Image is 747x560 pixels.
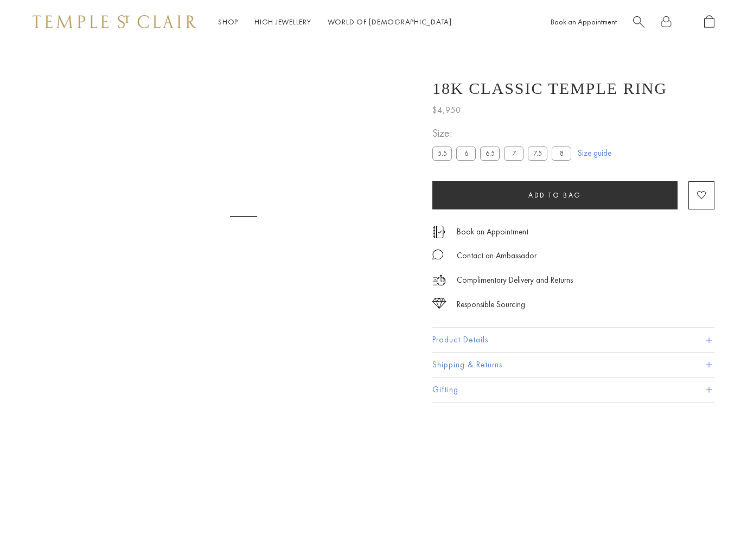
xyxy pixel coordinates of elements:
img: icon_appointment.svg [432,226,445,238]
a: Search [633,15,644,29]
a: Book an Appointment [457,226,528,238]
span: $4,950 [432,103,461,117]
a: Book an Appointment [551,17,617,27]
button: Gifting [432,378,714,402]
button: Add to bag [432,181,678,209]
label: 6 [456,147,476,160]
a: ShopShop [218,17,238,27]
div: Responsible Sourcing [457,298,525,311]
h1: 18K Classic Temple Ring [432,79,667,98]
a: Open Shopping Bag [704,15,714,29]
label: 7 [504,147,523,160]
div: Contact an Ambassador [457,249,537,263]
label: 5.5 [432,147,452,160]
img: Temple St. Clair [33,15,196,28]
button: Shipping & Returns [432,353,714,377]
nav: Main navigation [218,15,452,29]
p: Complimentary Delivery and Returns [457,273,573,287]
img: icon_sourcing.svg [432,298,446,309]
a: Size guide [578,148,611,158]
label: 8 [552,147,571,160]
img: icon_delivery.svg [432,273,446,287]
span: Size: [432,124,576,142]
span: Add to bag [528,190,582,200]
button: Product Details [432,328,714,352]
a: High JewelleryHigh Jewellery [254,17,311,27]
label: 6.5 [480,147,500,160]
a: World of [DEMOGRAPHIC_DATA]World of [DEMOGRAPHIC_DATA] [328,17,452,27]
img: MessageIcon-01_2.svg [432,249,443,260]
label: 7.5 [528,147,547,160]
